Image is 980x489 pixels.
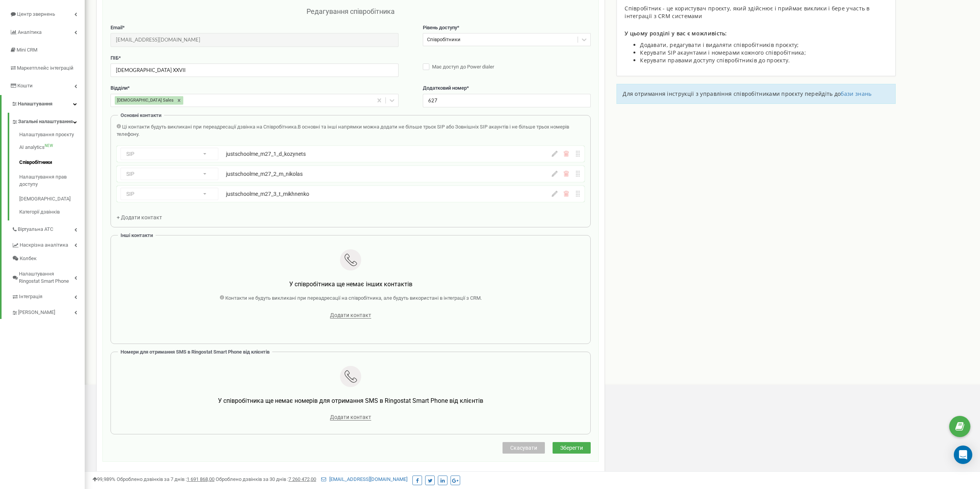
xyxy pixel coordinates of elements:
[423,85,467,91] span: Додатковий номер
[640,49,806,56] span: Керувати SIP акаунтами і номерами кожного співробітника;
[19,270,74,285] span: Налаштування Ringostat Smart Phone
[117,166,585,182] div: SIPjustschoolme_m27_2_m_nikolas
[12,236,85,252] a: Наскрізна аналітика
[560,445,583,451] span: Зберегти
[625,5,870,20] span: Співробітник - це користувач проєкту, який здійснює і приймає виклики і бере участь в інтеграції ...
[640,41,799,48] span: Додавати, редагувати і видаляти співробітників проєкту;
[330,414,371,421] span: Додати контакт
[288,476,316,482] u: 7 260 472,00
[12,265,85,288] a: Налаштування Ringostat Smart Phone
[111,85,127,91] span: Відділи
[12,304,85,319] a: [PERSON_NAME]
[216,476,316,482] span: Оброблено дзвінків за 30 днів :
[503,442,545,454] button: Скасувати
[19,192,85,207] a: [DEMOGRAPHIC_DATA]
[623,90,841,97] span: Для отримання інструкції з управління співробітниками проєкту перейдіть до
[92,476,116,482] span: 99,989%
[423,94,591,107] input: Вкажіть додатковий номер
[17,83,33,88] span: Кошти
[19,170,85,192] a: Налаштування прав доступу
[20,255,37,262] span: Колбек
[12,252,85,265] a: Колбек
[17,65,74,71] span: Маркетплейс інтеграцій
[115,96,175,105] div: [DEMOGRAPHIC_DATA] Sales
[553,442,591,454] button: Зберегти
[321,476,407,482] a: [EMAIL_ADDRESS][DOMAIN_NAME]
[427,36,461,43] div: Співробітники
[18,309,55,316] span: [PERSON_NAME]
[121,232,153,238] span: Інші контакти
[117,124,569,137] span: В основні та інші напрямки можна додати не більше трьох SIP або Зовнішніх SIP акаунтів і не більш...
[121,349,270,355] span: Номери для отримання SMS в Ringostat Smart Phone від клієнтів
[19,140,85,155] a: AI analyticsNEW
[19,155,85,170] a: Співробітники
[121,112,161,118] span: Основні контакти
[12,113,85,129] a: Загальні налаштування
[307,7,395,15] span: Редагування співробітника
[117,476,214,482] span: Оброблено дзвінків за 7 днів :
[19,207,85,216] a: Категорії дзвінків
[187,476,214,482] u: 1 691 868,00
[111,25,122,30] span: Email
[225,295,482,301] span: Контакти не будуть викликані при переадресації на співробітника, але будуть використані в інтегра...
[423,25,457,30] span: Рівень доступу
[218,397,483,404] span: У співробітника ще немає номерів для отримання SMS в Ringostat Smart Phone від клієнтів
[111,55,119,61] span: ПІБ
[17,11,55,17] span: Центр звернень
[18,101,52,107] span: Налаштування
[640,57,790,64] span: Керувати правами доступу співробітників до проєкту.
[117,186,585,202] div: SIPjustschoolme_m27_3_t_mikhnenko
[954,446,972,464] div: Open Intercom Messenger
[226,150,461,158] div: justschoolme_m27_1_d_kozynets
[17,47,37,53] span: Mini CRM
[20,242,68,249] span: Наскрізна аналітика
[18,226,53,233] span: Віртуальна АТС
[111,33,399,47] input: Введіть Email
[19,131,85,140] a: Налаштування проєкту
[625,30,727,37] span: У цьому розділі у вас є можливість:
[117,214,162,220] span: + Додати контакт
[18,118,73,125] span: Загальні налаштування
[330,312,371,319] span: Додати контакт
[19,293,42,300] span: Інтеграція
[226,170,461,178] div: justschoolme_m27_2_m_nikolas
[432,64,494,70] span: Має доступ до Power dialer
[2,95,85,113] a: Налаштування
[226,190,461,198] div: justschoolme_m27_3_t_mikhnenko
[289,280,412,288] span: У співробітника ще немає інших контактів
[111,63,399,77] input: Введіть ПІБ
[12,220,85,236] a: Віртуальна АТС
[841,90,871,97] a: бази знань
[18,29,42,35] span: Аналiтика
[117,146,585,162] div: SIPjustschoolme_m27_1_d_kozynets
[510,445,537,451] span: Скасувати
[12,288,85,304] a: Інтеграція
[122,124,298,130] span: Ці контакти будуть викликані при переадресації дзвінка на Співробітника.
